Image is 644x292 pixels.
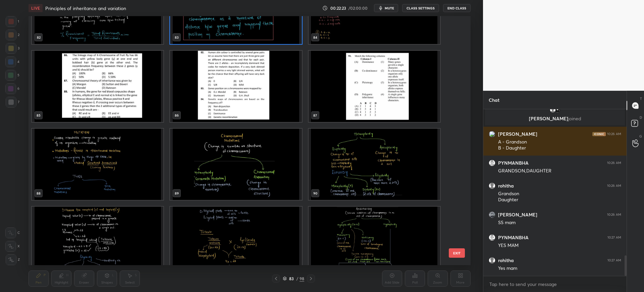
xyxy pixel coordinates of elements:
img: 1759640330L8D9KQ.pdf [32,51,163,122]
div: 4 [5,56,19,67]
div: SS mam [498,219,621,226]
div: 6 [5,83,19,94]
div: Z [6,254,20,265]
div: A - Grandson B - Daughter [498,139,621,152]
span: joined [568,115,581,122]
img: 1759640330L8D9KQ.pdf [309,207,440,278]
div: 7 [6,97,19,108]
div: 5 [5,70,19,81]
h6: rohitha [498,257,514,263]
img: 1759640330L8D9KQ.pdf [309,129,440,200]
div: 10:26 AM [607,213,621,217]
p: [PERSON_NAME] [489,116,621,121]
div: Yes mam [498,265,621,272]
img: 1bae4821f9204ec8aa2a3ed3c9ca926c.jpg [489,211,495,218]
div: YES MAM [498,242,621,249]
button: EXIT [449,248,465,258]
h6: PYNMANBHA [498,160,529,166]
button: CLASS SETTINGS [402,4,439,12]
img: default.png [489,257,495,264]
img: 22b34a7aa657474a8eac76be24a0c250.jpg [489,234,495,241]
h6: [PERSON_NAME] [498,131,537,137]
img: 3 [489,131,495,137]
h6: [PERSON_NAME] [498,212,537,218]
div: Grandson Daughter [498,191,621,203]
div: grid [483,109,627,276]
img: 1759640330L8D9KQ.pdf [32,207,163,278]
h6: PYNMANBHA [498,235,529,241]
img: 1759640330L8D9KQ.pdf [32,129,163,200]
img: 1759640330L8D9KQ.pdf [170,207,302,278]
h4: Principles of inheritance and variation [45,5,126,11]
img: iconic-dark.1390631f.png [592,132,606,136]
div: LIVE [29,4,43,12]
div: 1 [6,16,19,27]
div: 10:27 AM [607,258,621,262]
div: C [5,227,20,238]
img: 1759640330L8D9KQ.pdf [309,51,440,122]
img: 6b23bea2da3e4bac839ced5d712b3d80.jpg [554,107,561,113]
button: mute [374,4,398,12]
div: 2 [6,30,19,40]
img: default.png [549,107,556,113]
div: GRANDSON,DAUGHTER [498,168,621,174]
div: grid [29,16,459,265]
div: 83 [288,277,295,281]
p: D [640,115,642,120]
div: 10:26 AM [607,161,621,165]
p: Chat [483,91,505,109]
div: 3 [6,43,19,54]
img: default.png [489,182,495,189]
p: G [639,134,642,139]
span: mute [385,6,394,10]
div: 10:26 AM [607,132,621,136]
div: 98 [300,276,304,282]
img: 1759640330L8D9KQ.pdf [170,51,302,122]
img: 22b34a7aa657474a8eac76be24a0c250.jpg [489,160,495,166]
div: 10:26 AM [607,184,621,188]
p: T [640,96,642,101]
button: End Class [443,4,471,12]
h6: rohitha [498,183,514,189]
div: / [296,277,298,281]
img: 1759640330L8D9KQ.pdf [170,129,302,200]
div: 10:27 AM [607,236,621,240]
div: X [5,241,20,252]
